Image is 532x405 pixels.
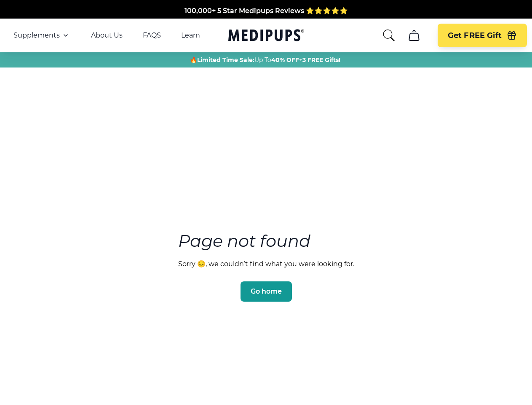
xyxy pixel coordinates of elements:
h3: Page not found [178,229,354,253]
button: Supplements [13,30,71,40]
span: Get FREE Gift [448,31,502,40]
span: 100,000+ 5 Star Medipups Reviews ⭐️⭐️⭐️⭐️⭐️ [184,1,348,9]
a: Medipups [228,27,304,45]
p: Sorry 😔, we couldn’t find what you were looking for. [178,260,354,268]
span: 🔥 Up To + [190,56,340,64]
button: search [382,29,396,42]
a: FAQS [143,31,161,40]
button: Go home [241,281,292,302]
button: cart [404,25,424,46]
span: Supplements [13,31,60,40]
span: Go home [251,287,282,296]
a: About Us [91,31,123,40]
button: Get FREE Gift [438,24,527,47]
a: Learn [181,31,200,40]
span: Made In The [GEOGRAPHIC_DATA] from domestic & globally sourced ingredients [126,11,406,19]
